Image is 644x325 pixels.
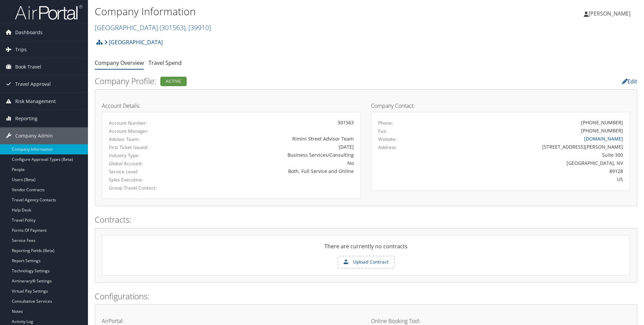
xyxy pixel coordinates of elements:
span: Reporting [15,110,38,127]
h2: Contracts: [95,214,637,225]
a: [PERSON_NAME] [584,3,637,24]
div: Business Services/Consulting [194,151,354,158]
h4: AirPortal: [102,318,361,324]
span: Company Admin [15,127,53,144]
label: Industry Type: [109,152,184,159]
div: 89128 [442,168,623,175]
label: Account Manager: [109,128,184,134]
div: [DATE] [194,143,354,150]
h4: Company Contact: [371,103,630,108]
div: There are currently no contracts [102,242,630,256]
a: Edit [622,78,637,85]
div: No [194,159,354,167]
label: Sales Executive: [109,176,184,183]
span: [PERSON_NAME] [589,10,630,17]
span: Travel Approval [15,76,51,93]
div: [PHONE_NUMBER] [581,127,623,134]
a: [DOMAIN_NAME] [584,135,623,142]
div: [STREET_ADDRESS][PERSON_NAME] [442,143,623,150]
h2: Configurations: [95,291,637,302]
div: [PHONE_NUMBER] [581,119,623,126]
label: First Ticket Issued: [109,144,184,151]
span: Trips [15,41,27,58]
label: Upload Contract [338,256,394,268]
h2: Company Profile: [95,75,453,87]
label: Address: [378,144,397,151]
label: Advisor Team: [109,136,184,143]
label: Group Travel Contact: [109,184,184,191]
a: [GEOGRAPHIC_DATA] [104,35,163,49]
div: Active [160,77,187,86]
label: Fax: [378,128,387,134]
label: Service Level: [109,168,184,175]
h4: Online Booking Tool: [371,318,630,324]
span: , [ 39910 ] [185,23,211,32]
h1: Company Information [95,4,456,19]
label: Phone: [378,120,393,126]
div: 301563 [194,119,354,126]
a: [GEOGRAPHIC_DATA] [95,23,211,32]
div: Suite 300 [442,151,623,158]
a: Travel Spend [148,59,182,67]
label: Global Account: [109,160,184,167]
div: [GEOGRAPHIC_DATA], NV [442,159,623,167]
div: Rimini Street Advisor Team [194,135,354,142]
span: Book Travel [15,58,41,75]
label: Website: [378,136,397,143]
img: airportal-logo.png [15,4,83,20]
span: ( 301563 ) [160,23,185,32]
div: Both, Full Service and Online [194,168,354,175]
div: US [442,176,623,183]
span: Dashboards [15,24,43,41]
h4: Account Details: [102,103,361,108]
span: Risk Management [15,93,56,110]
a: Company Overview [95,59,144,67]
label: Account Number: [109,120,184,126]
